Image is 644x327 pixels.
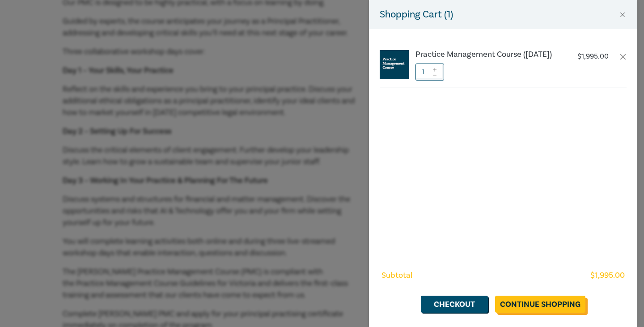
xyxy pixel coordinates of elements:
button: Close [619,11,627,19]
a: Checkout [421,296,488,313]
a: Practice Management Course ([DATE]) [415,50,564,59]
p: $ 1,995.00 [577,52,609,61]
span: Subtotal [381,270,412,281]
h5: Shopping Cart ( 1 ) [380,7,453,22]
input: 1 [415,64,444,81]
span: $ 1,995.00 [590,270,625,281]
a: Continue Shopping [495,296,585,313]
img: Practice%20Management%20Course.jpg [380,50,409,79]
